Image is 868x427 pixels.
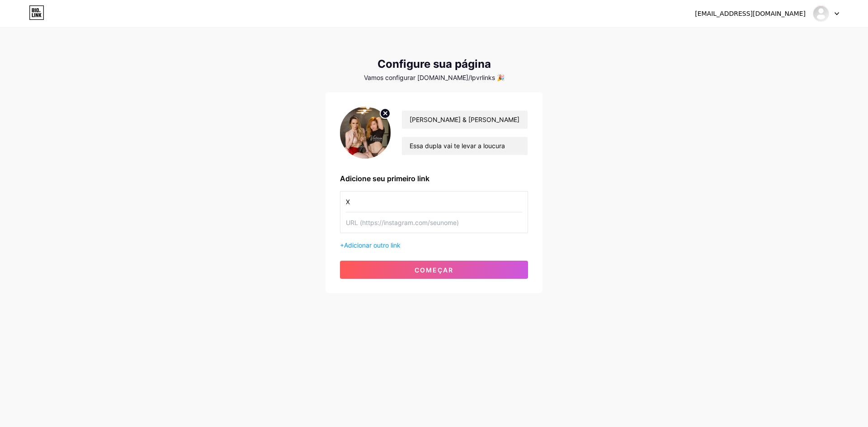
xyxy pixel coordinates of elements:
[340,174,429,183] font: Adicione seu primeiro link
[402,137,528,155] input: biografia
[340,107,391,159] img: profile pic
[340,241,344,249] font: +
[340,261,528,279] button: começar
[344,241,401,249] font: Adicionar outro link
[377,57,491,70] font: Configure sua página
[695,10,806,17] font: [EMAIL_ADDRESS][DOMAIN_NAME]
[812,5,830,22] img: links lpvr
[402,111,528,129] input: Seu nome
[346,212,522,233] input: URL (https://instagram.com/seunome)
[346,192,522,212] input: Nome do link (Meu Instagram)
[364,74,505,81] font: Vamos configurar [DOMAIN_NAME]/lpvrlinks 🎉
[415,266,453,274] font: começar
